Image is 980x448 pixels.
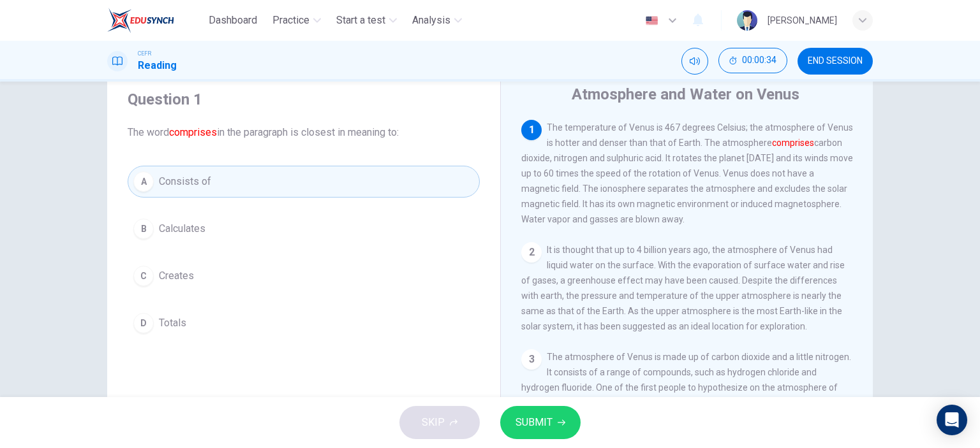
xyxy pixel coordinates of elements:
a: EduSynch logo [107,8,204,33]
span: 00:00:34 [742,55,776,66]
h4: Question 1 [128,89,480,110]
div: B [133,219,154,239]
font: comprises [169,126,217,138]
h1: Reading [138,58,177,73]
button: AConsists of [128,166,480,198]
button: 00:00:34 [718,48,787,73]
div: Mute [681,48,708,75]
button: DTotals [128,307,480,339]
font: comprises [772,138,814,148]
div: A [133,171,154,192]
button: Dashboard [204,9,262,32]
span: The temperature of Venus is 467 degrees Celsius; the atmosphere of Venus is hotter and denser tha... [521,122,853,224]
button: END SESSION [798,48,873,75]
span: Calculates [159,221,205,236]
span: Practice [272,13,309,28]
img: EduSynch logo [107,8,174,33]
div: 2 [521,242,542,263]
button: Start a test [331,9,402,32]
img: Profile picture [737,10,757,31]
span: SUBMIT [516,414,553,431]
h4: Atmosphere and Water on Venus [572,84,799,105]
div: Hide [718,48,787,75]
div: 1 [521,120,542,140]
div: Open Intercom Messenger [937,405,967,435]
span: Analysis [412,13,450,28]
span: END SESSION [808,56,863,66]
div: C [133,266,154,286]
span: CEFR [138,49,151,58]
button: BCalculates [128,213,480,245]
button: Practice [267,9,326,32]
div: [PERSON_NAME] [768,13,837,28]
div: D [133,313,154,333]
img: en [644,16,660,25]
span: The word in the paragraph is closest in meaning to: [128,125,480,140]
span: It is thought that up to 4 billion years ago, the atmosphere of Venus had liquid water on the sur... [521,245,845,331]
button: CCreates [128,260,480,292]
div: 3 [521,349,542,370]
span: Totals [159,315,186,331]
span: Creates [159,268,194,284]
span: Dashboard [209,13,257,28]
span: Consists of [159,174,211,189]
button: SUBMIT [500,406,581,439]
button: Analysis [407,9,467,32]
span: Start a test [336,13,385,28]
